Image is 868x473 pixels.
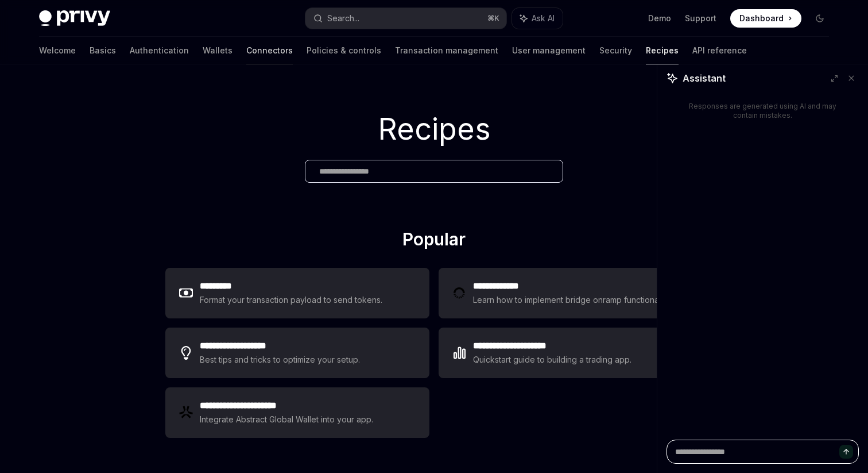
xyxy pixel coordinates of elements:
a: Connectors [246,37,293,64]
a: Security [599,37,632,64]
span: ⌘ K [487,14,499,23]
a: Policies & controls [307,37,381,64]
div: Format your transaction payload to send tokens. [200,293,383,307]
a: Demo [648,13,671,24]
a: Basics [90,37,116,64]
a: Authentication [130,37,189,64]
button: Toggle dark mode [811,9,829,28]
button: Send message [839,445,853,459]
img: dark logo [39,10,110,26]
a: **** ****Format your transaction payload to send tokens. [165,268,429,318]
a: Recipes [646,37,679,64]
span: Dashboard [739,13,784,24]
a: API reference [692,37,747,64]
div: Integrate Abstract Global Wallet into your app. [200,413,374,426]
a: **** **** ***Learn how to implement bridge onramp functionality. [439,268,703,318]
div: Responses are generated using AI and may contain mistakes. [685,102,840,120]
div: Learn how to implement bridge onramp functionality. [473,293,674,307]
h2: Popular [165,229,703,254]
button: Ask AI [512,8,563,29]
button: Search...⌘K [305,8,506,29]
a: Support [685,13,716,24]
div: Quickstart guide to building a trading app. [473,353,632,367]
a: Welcome [39,37,76,64]
div: Best tips and tricks to optimize your setup. [200,353,362,367]
span: Assistant [683,71,726,85]
div: Search... [327,11,359,25]
a: Dashboard [730,9,801,28]
a: Wallets [203,37,232,64]
span: Ask AI [532,13,555,24]
a: User management [512,37,586,64]
a: Transaction management [395,37,498,64]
